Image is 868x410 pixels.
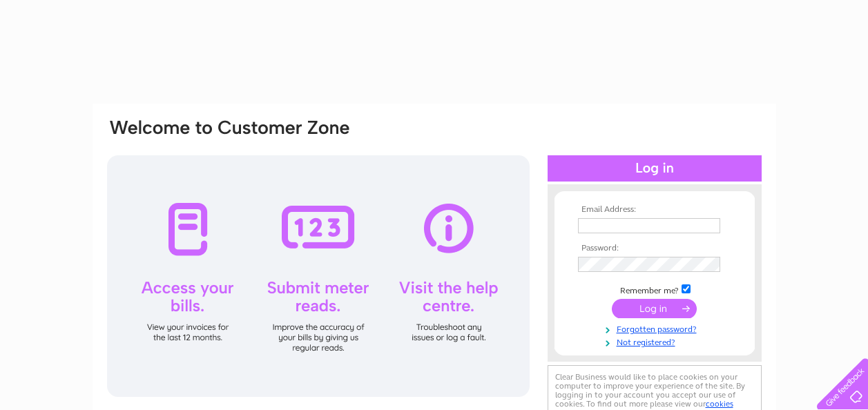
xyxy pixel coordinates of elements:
[578,322,735,335] a: Forgotten password?
[575,244,735,253] th: Password:
[578,335,735,348] a: Not registered?
[575,282,735,296] td: Remember me?
[612,299,697,318] input: Submit
[575,205,735,215] th: Email Address:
